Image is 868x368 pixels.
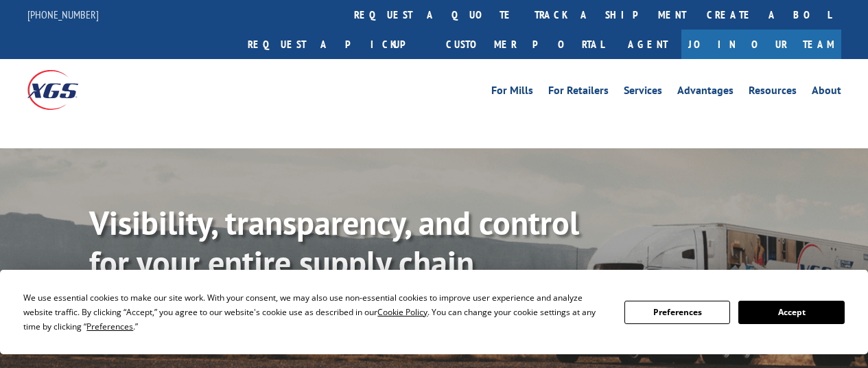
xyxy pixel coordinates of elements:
a: [PHONE_NUMBER] [27,8,99,21]
a: Join Our Team [681,30,841,59]
button: Accept [738,301,844,324]
a: Advantages [677,85,734,100]
a: Services [624,85,662,100]
a: Request a pickup [237,30,436,59]
span: Cookie Policy [377,306,427,318]
a: For Mills [491,85,533,100]
div: We use essential cookies to make our site work. With your consent, we may also use non-essential ... [23,290,608,334]
a: For Retailers [548,85,609,100]
b: Visibility, transparency, and control for your entire supply chain. [89,201,579,284]
a: Agent [614,30,681,59]
a: Customer Portal [436,30,614,59]
a: Resources [749,85,797,100]
span: Preferences [86,321,133,332]
button: Preferences [624,301,730,324]
a: About [812,85,841,100]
